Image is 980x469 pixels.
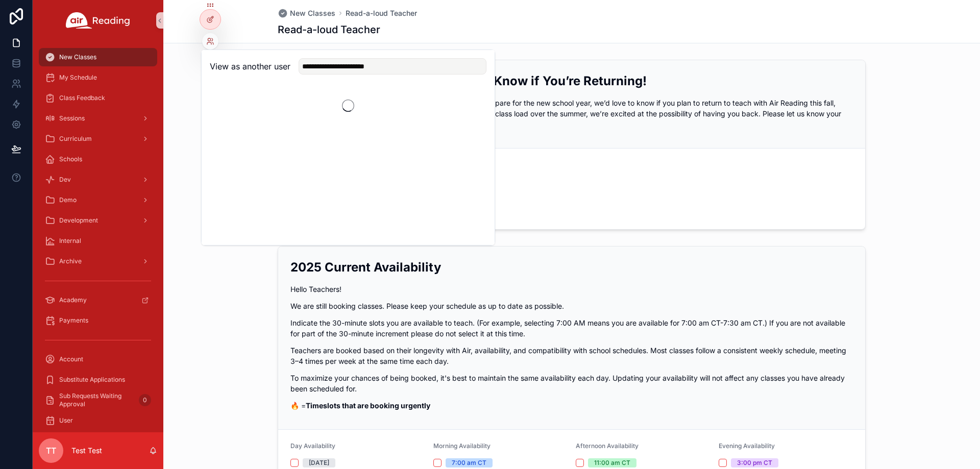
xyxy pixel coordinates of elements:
[290,97,853,130] p: We hope you had a restful and refreshing summer! As we prepare for the new school year, we’d love...
[39,311,157,330] a: Payments
[59,176,71,184] span: Dev
[210,60,290,72] h2: View as another user
[39,252,157,270] a: Archive
[39,89,157,107] a: Class Feedback
[278,22,380,37] h1: Read-a-loud Teacher
[39,48,157,66] a: New Classes
[39,150,157,168] a: Schools
[59,237,81,245] span: Internal
[46,445,56,457] span: TT
[433,442,491,450] span: Morning Availability
[290,442,335,450] span: Day Availability
[59,257,82,265] span: Archive
[59,155,82,163] span: Schools
[59,216,98,225] span: Development
[59,53,96,61] span: New Classes
[309,458,329,467] div: [DATE]
[290,284,853,294] p: Hello Teachers!
[719,442,775,450] span: Evening Availability
[39,170,157,189] a: Dev
[278,8,335,18] a: New Classes
[594,458,630,467] div: 11:00 am CT
[39,68,157,87] a: My Schedule
[290,400,853,411] p: 🔥 =
[59,135,92,143] span: Curriculum
[39,191,157,209] a: Demo
[59,392,135,408] span: Sub Requests Waiting Approval
[290,317,853,339] p: Indicate the 30-minute slots you are available to teach. (For example, selecting 7:00 AM means yo...
[39,232,157,250] a: Internal
[39,350,157,368] a: Account
[39,130,157,148] a: Curriculum
[346,8,417,18] a: Read-a-loud Teacher
[59,376,125,384] span: Substitute Applications
[59,416,73,425] span: User
[39,211,157,230] a: Development
[59,73,97,82] span: My Schedule
[39,109,157,128] a: Sessions
[290,301,853,311] p: We are still booking classes. Please keep your schedule as up to date as possible.
[33,41,163,432] div: scrollable content
[39,291,157,309] a: Academy
[39,411,157,430] a: User
[59,355,83,363] span: Account
[139,394,151,406] div: 0
[290,259,853,276] h2: 2025 Current Availability
[39,391,157,409] a: Sub Requests Waiting Approval0
[290,8,335,18] span: New Classes
[59,114,85,122] span: Sessions
[59,196,77,204] span: Demo
[66,12,130,29] img: App logo
[59,94,105,102] span: Class Feedback
[59,316,88,325] span: Payments
[306,401,430,410] strong: Timeslots that are booking urgently
[290,373,853,394] p: To maximize your chances of being booked, it's best to maintain the same availability each day. U...
[576,442,639,450] span: Afternoon Availability
[290,72,853,89] h2: Fall 2025 Teaching Plans – Let Us Know if You’re Returning!
[452,458,486,467] div: 7:00 am CT
[39,371,157,389] a: Substitute Applications
[71,446,102,456] p: Test Test
[737,458,772,467] div: 3:00 pm CT
[59,296,87,304] span: Academy
[290,345,853,366] p: Teachers are booked based on their longevity with Air, availability, and compatibility with schoo...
